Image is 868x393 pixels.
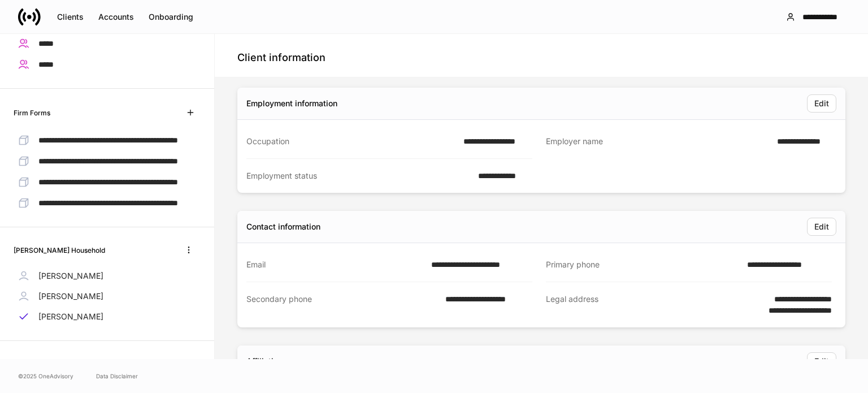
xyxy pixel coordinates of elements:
div: Legal address [546,293,732,316]
p: [PERSON_NAME] [38,270,103,282]
button: Edit [807,352,836,370]
div: Primary phone [546,259,740,270]
div: Employment status [246,170,471,182]
div: Onboarding [149,13,193,21]
div: Employer name [546,136,770,148]
a: [PERSON_NAME] [14,306,201,327]
div: Affiliations [246,356,287,367]
h4: Client information [237,51,325,64]
button: Accounts [91,8,141,26]
div: Employment information [246,98,337,109]
div: Occupation [246,136,457,147]
div: Clients [57,13,84,21]
div: Edit [814,223,829,231]
h6: [PERSON_NAME] Household [14,245,105,256]
div: Contact information [246,221,320,232]
div: Email [246,259,424,270]
a: [PERSON_NAME] [14,266,201,286]
button: Edit [807,94,836,113]
button: Onboarding [141,8,201,26]
p: [PERSON_NAME] [38,311,103,322]
div: Accounts [98,13,134,21]
h6: Firm Forms [14,107,50,118]
button: Clients [50,8,91,26]
a: Data Disclaimer [96,372,138,381]
div: Edit [814,357,829,365]
span: © 2025 OneAdvisory [18,372,73,381]
div: Edit [814,100,829,107]
p: [PERSON_NAME] [38,291,103,302]
div: Secondary phone [246,293,439,316]
a: [PERSON_NAME] [14,286,201,306]
button: Edit [807,218,836,236]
